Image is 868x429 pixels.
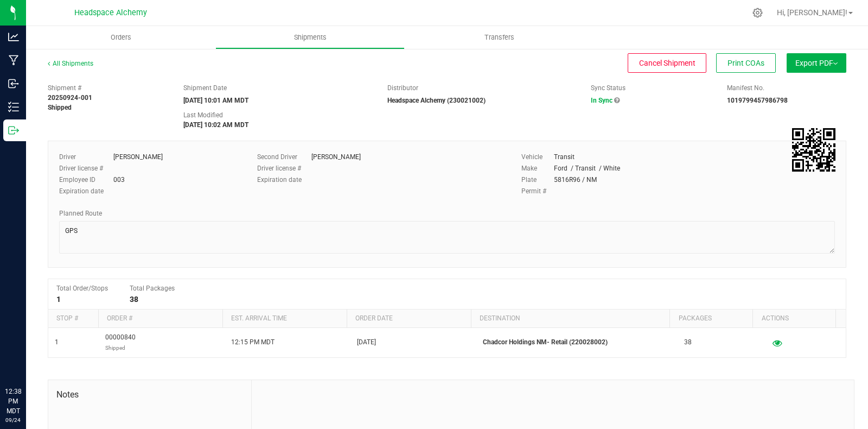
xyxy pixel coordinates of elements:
[752,310,835,328] th: Actions
[56,285,108,292] span: Total Order/Stops
[8,31,19,42] inline-svg: Analytics
[113,152,163,162] div: [PERSON_NAME]
[521,152,554,162] label: Vehicle
[777,8,847,17] span: Hi, [PERSON_NAME]!
[215,26,405,49] a: Shipments
[554,152,575,162] div: Transit
[8,55,19,66] inline-svg: Manufacturing
[59,175,113,185] label: Employee ID
[59,163,113,173] label: Driver license #
[405,26,594,49] a: Transfers
[48,83,167,93] span: Shipment #
[183,121,248,129] strong: [DATE] 10:02 AM MDT
[387,97,486,104] strong: Headspace Alchemy (230021002)
[74,8,147,17] span: Headspace Alchemy
[257,163,311,173] label: Driver license #
[56,388,243,401] span: Notes
[48,104,72,111] strong: Shipped
[554,175,597,185] div: 5816R96 / NM
[59,186,113,196] label: Expiration date
[96,33,146,42] span: Orders
[357,337,376,348] span: [DATE]
[5,416,21,424] p: 09/24
[48,94,92,102] strong: 20250924-001
[105,332,136,353] span: 00000840
[483,337,671,348] p: Chadcor Holdings NM- Retail (220028002)
[628,53,706,73] button: Cancel Shipment
[222,310,347,328] th: Est. arrival time
[639,59,695,67] span: Cancel Shipment
[55,337,59,348] span: 1
[113,175,125,185] div: 003
[387,83,418,93] label: Distributor
[311,152,361,162] div: [PERSON_NAME]
[727,97,788,104] strong: 1019799457986798
[8,78,19,89] inline-svg: Inbound
[554,163,620,173] div: Ford / Transit / White
[8,102,19,112] inline-svg: Inventory
[8,125,19,136] inline-svg: Outbound
[787,53,846,73] button: Export PDF
[792,128,835,172] img: Scan me!
[591,83,626,93] label: Sync Status
[727,83,764,93] label: Manifest No.
[183,83,227,93] label: Shipment Date
[183,97,248,104] strong: [DATE] 10:01 AM MDT
[591,97,612,104] span: In Sync
[183,110,223,120] label: Last Modified
[48,310,98,328] th: Stop #
[727,59,764,67] span: Print COAs
[26,26,215,49] a: Orders
[257,152,311,162] label: Second Driver
[470,33,529,42] span: Transfers
[471,310,670,328] th: Destination
[11,342,43,375] iframe: Resource center
[59,152,113,162] label: Driver
[521,163,554,173] label: Make
[5,387,21,416] p: 12:38 PM MDT
[56,295,61,304] strong: 1
[130,285,175,292] span: Total Packages
[792,128,835,172] qrcode: 20250924-001
[59,210,102,217] span: Planned Route
[684,337,692,348] span: 38
[716,53,776,73] button: Print COAs
[105,343,136,353] p: Shipped
[795,59,838,67] span: Export PDF
[231,337,275,348] span: 12:15 PM MDT
[751,8,764,18] div: Manage settings
[257,175,311,185] label: Expiration date
[279,33,341,42] span: Shipments
[347,310,471,328] th: Order date
[98,310,222,328] th: Order #
[521,186,554,196] label: Permit #
[48,60,93,67] a: All Shipments
[130,295,138,304] strong: 38
[521,175,554,185] label: Plate
[669,310,752,328] th: Packages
